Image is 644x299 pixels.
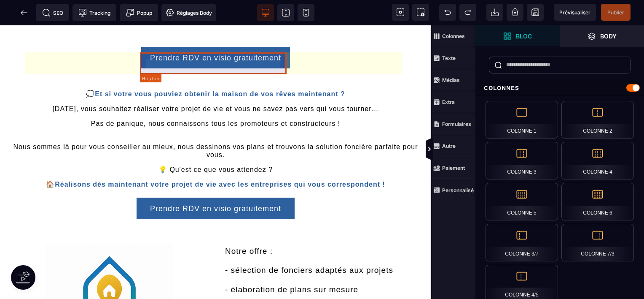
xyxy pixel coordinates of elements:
span: Prévisualiser [559,9,590,16]
span: Défaire [439,4,456,21]
span: Favicon [161,4,216,21]
p: Nous sommes là pour vous conseiller au mieux, nous dessinons vos plans et trouvons la solution fo... [13,109,419,134]
span: Voir les composants [392,4,409,21]
div: Colonne 4 [561,142,634,179]
strong: Extra [442,99,455,105]
span: Voir mobile [298,4,314,21]
span: Métadata SEO [36,4,69,21]
span: Importer [486,4,503,21]
span: Code de suivi [72,4,116,21]
strong: Colonnes [442,33,465,39]
div: Colonne 7/3 [561,224,634,261]
strong: Médias [442,77,460,83]
p: 🏠 [13,155,419,163]
span: Enregistrer le contenu [601,4,631,21]
span: Voir bureau [257,4,274,21]
span: Publier [607,9,624,16]
span: SEO [42,8,63,17]
span: Aperçu [554,4,596,21]
p: Pas de panique, nous connaissons tous les promoteurs et constructeurs ! [13,94,419,102]
p: 💭 [13,65,419,73]
span: Voir tablette [277,4,294,21]
div: Colonne 3/7 [486,224,558,261]
span: Retour [16,4,32,21]
button: Prendre RDV en visio gratuitement [141,22,290,43]
div: Colonne 5 [486,183,558,220]
span: Ouvrir les calques [560,25,644,47]
span: Enregistrer [527,4,544,21]
span: Formulaires [431,113,475,135]
button: Prendre RDV en visio gratuitement [137,172,295,194]
span: Rétablir [459,4,476,21]
strong: Paiement [442,165,465,171]
span: Capture d'écran [412,4,429,21]
div: Colonne 2 [561,101,634,139]
span: Colonnes [431,25,475,47]
strong: Formulaires [442,121,471,127]
strong: Et si votre vous pouviez obtenir la maison de vos rêves maintenant ? [95,65,345,72]
strong: Texte [442,55,456,61]
div: Colonne 3 [486,142,558,179]
span: Créer une alerte modale [120,4,158,21]
span: Tracking [78,8,110,17]
div: Colonnes [475,80,644,96]
strong: Autre [442,143,456,149]
span: Popup [126,8,152,17]
span: Personnalisé [431,179,475,201]
div: Colonne 1 [486,101,558,139]
p: 💡 Qu'est ce que vous attendez ? [13,140,419,148]
strong: Body [600,33,617,39]
span: Nettoyage [507,4,523,21]
div: Colonne 6 [561,183,634,220]
strong: Bloc [516,33,532,39]
span: Texte [431,47,475,69]
span: Médias [431,69,475,91]
strong: Réalisons dès maintenant votre projet de vie avec les entreprises qui vous correspondent ! [55,155,385,163]
span: Ouvrir les blocs [475,25,560,47]
p: [DATE], vous souhaitez réaliser votre projet de vie et vous ne savez pas vers qui vous tourner… [13,79,419,87]
span: Extra [431,91,475,113]
span: Afficher les vues [475,137,484,162]
span: Paiement [431,157,475,179]
span: Réglages Body [166,8,212,17]
span: Autre [431,135,475,157]
strong: Personnalisé [442,187,474,193]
